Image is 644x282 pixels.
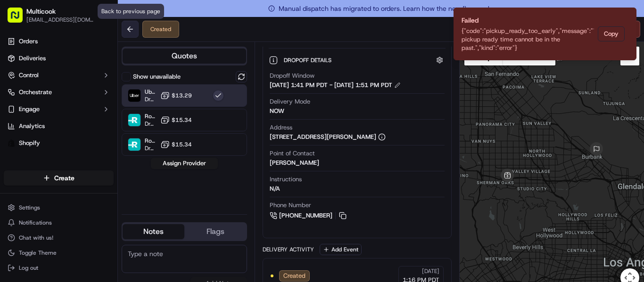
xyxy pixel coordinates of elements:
img: Roadie (P2P) [128,138,140,151]
span: [DATE] [422,267,439,275]
button: Notes [123,224,184,239]
a: Analytics [4,119,114,134]
span: Shopify [19,139,40,147]
a: 💻API Documentation [76,207,155,224]
img: Uber [128,89,140,102]
span: Control [19,71,39,80]
div: Past conversations [9,122,63,130]
button: Toggle Theme [4,246,114,259]
p: Welcome 👋 [9,38,172,53]
span: Log out [19,264,38,272]
button: Log out [4,261,114,274]
span: Dropoff Details [284,56,333,64]
img: 4281594248423_2fcf9dad9f2a874258b8_72.png [20,90,37,107]
button: Quotes [123,48,246,64]
span: Delivery Mode [270,97,310,106]
span: Uber [145,88,157,96]
span: Deliveries [19,54,46,63]
span: Toggle Theme [19,249,57,257]
span: Roadie (P2P) [145,137,157,145]
span: Create [54,173,74,183]
span: Roadie Rush (P2P) [145,113,157,120]
button: $13.29 [160,91,192,100]
div: N/A [270,185,280,193]
span: [DATE] [107,146,127,153]
span: Orchestrate [19,88,52,97]
span: Wisdom [PERSON_NAME] [29,171,100,179]
a: Powered byPylon [66,212,114,219]
a: [PHONE_NUMBER] [270,210,348,221]
button: $15.34 [160,115,192,125]
button: Notifications [4,216,114,229]
div: NOW [270,107,284,115]
span: Dropoff ETA 43 minutes [145,96,157,103]
button: Copy [598,26,625,41]
img: 1736555255976-a54dd68f-1ca7-489b-9aae-adbdc363a1c4 [19,172,26,179]
img: 1736555255976-a54dd68f-1ca7-489b-9aae-adbdc363a1c4 [9,90,26,107]
span: Pylon [94,212,114,219]
span: Analytics [19,122,45,130]
img: 1736555255976-a54dd68f-1ca7-489b-9aae-adbdc363a1c4 [19,146,26,154]
a: Shopify [4,136,114,151]
span: $15.34 [172,141,192,148]
a: 📗Knowledge Base [6,207,76,224]
span: Chat with us! [19,234,53,242]
label: Show unavailable [133,73,181,81]
div: We're available if you need us! [42,99,130,107]
button: Start new chat [160,93,172,104]
button: See all [146,121,172,132]
span: Wisdom [PERSON_NAME] [29,146,100,153]
img: Wisdom Oko [9,162,25,181]
div: {"code":"pickup_ready_too_early","message":"The pickup ready time cannot be in the past.","kind":... [462,27,594,52]
img: Shopify logo [8,139,15,147]
span: [PHONE_NUMBER] [279,211,332,220]
button: Chat with us! [4,231,114,244]
button: [EMAIL_ADDRESS][DOMAIN_NAME] [26,16,94,24]
button: Control [4,68,114,83]
span: Instructions [270,175,302,184]
span: • [102,171,106,179]
span: $15.34 [172,116,192,124]
button: Engage [4,102,114,117]
div: [STREET_ADDRESS][PERSON_NAME] [270,133,386,141]
div: Favorites [4,158,114,173]
button: Assign Provider [151,158,218,169]
span: [DATE] [107,171,127,179]
button: Orchestrate [4,85,114,100]
a: Deliveries [4,51,114,66]
div: Back to previous page [98,4,164,19]
span: Address [270,123,292,132]
div: Start new chat [42,90,155,99]
button: Create [4,170,114,185]
span: Notifications [19,219,52,226]
span: Dropoff ETA - [145,145,157,152]
span: $13.29 [172,92,192,99]
span: Engage [19,105,40,113]
button: Multicook[EMAIL_ADDRESS][DOMAIN_NAME] [4,4,98,26]
span: Manual dispatch has migrated to orders. Learn how the new flow works [268,4,494,13]
button: Add Event [320,244,362,255]
img: Nash [9,9,28,28]
button: Settings [4,201,114,214]
span: Created [283,272,305,280]
span: Orders [19,37,38,46]
span: Settings [19,204,40,211]
span: Phone Number [270,201,311,209]
span: Dropoff ETA - [145,120,157,128]
input: Got a question? Start typing here... [25,61,170,71]
div: Delivery Activity [263,246,314,253]
img: Wisdom Oko [9,137,25,155]
span: • [102,146,106,153]
span: Dropoff Window [270,72,314,80]
button: Flags [184,224,246,239]
div: [PERSON_NAME] [270,159,319,167]
button: $15.34 [160,140,192,149]
a: Orders [4,34,114,49]
button: Multicook [26,7,56,16]
span: Point of Contact [270,149,315,158]
div: [DATE] 1:41 PM PDT - [DATE] 1:51 PM PDT [270,81,401,89]
img: Roadie Rush (P2P) [128,114,140,126]
div: Failed [462,16,594,25]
